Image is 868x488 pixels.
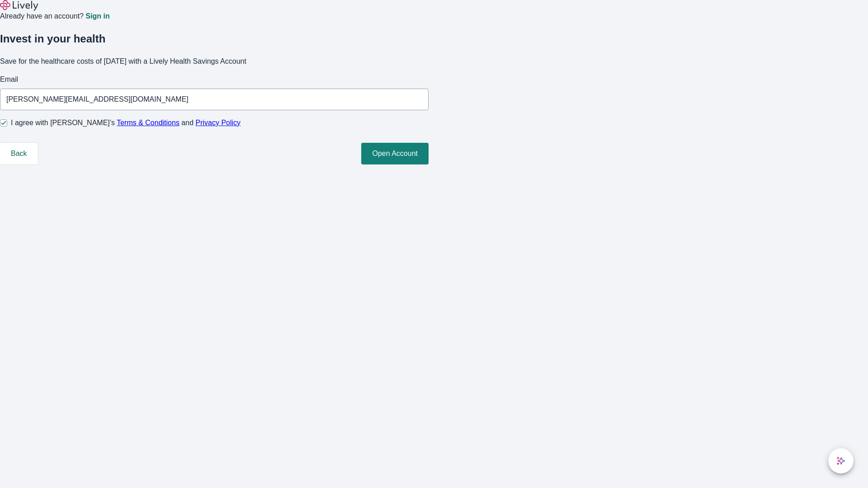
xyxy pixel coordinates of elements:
a: Sign in [85,13,109,20]
button: Open Account [361,143,429,164]
a: Privacy Policy [196,119,241,127]
span: I agree with [PERSON_NAME]’s and [11,117,241,128]
a: Terms & Conditions [117,119,179,127]
svg: Lively AI Assistant [836,456,845,465]
button: chat [828,448,854,474]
